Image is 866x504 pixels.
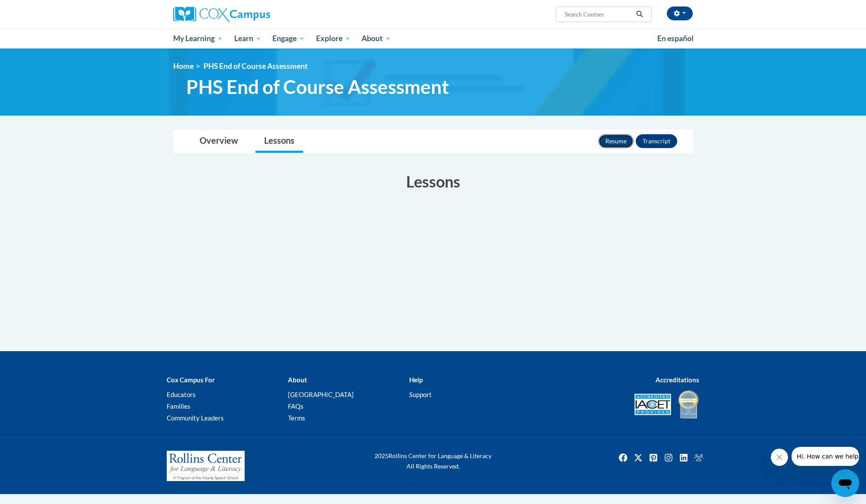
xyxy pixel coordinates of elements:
[652,29,699,48] a: En español
[288,402,304,410] a: FAQs
[677,451,691,465] img: LinkedIn icon
[288,414,305,422] a: Terms
[255,130,303,153] a: Lessons
[288,376,307,384] b: About
[677,451,691,465] a: Linkedin
[616,451,630,465] a: Facebook
[167,376,215,384] b: Cox Campus For
[631,451,645,465] img: Twitter icon
[160,29,706,48] div: Main menu
[310,29,356,48] a: Explore
[656,376,699,384] b: Accreditations
[662,451,675,465] a: Instagram
[316,33,351,44] span: Explore
[229,29,267,48] a: Learn
[173,6,270,22] img: Cox Campus
[173,33,223,44] span: My Learning
[657,34,694,43] span: En español
[167,402,191,410] a: Families
[409,391,432,398] a: Support
[204,61,308,71] span: PHS End of Course Assessment
[234,33,262,44] span: Learn
[167,391,196,398] a: Educators
[375,452,388,459] span: 2025
[362,33,391,44] span: About
[792,447,859,466] iframe: Message from company
[616,451,630,465] img: Facebook icon
[598,134,633,148] button: Resume
[662,451,675,465] img: Instagram icon
[173,61,194,71] a: Home
[646,451,660,465] a: Pinterest
[173,6,338,22] a: Cox Campus
[667,6,693,20] button: Account Settings
[168,29,229,48] a: My Learning
[646,451,660,465] img: Pinterest icon
[167,451,245,481] img: Rollins Center for Language & Literacy - A Program of the Atlanta Speech School
[356,29,397,48] a: About
[288,391,354,398] a: [GEOGRAPHIC_DATA]
[636,134,677,148] button: Transcript
[631,451,645,465] a: Twitter
[564,9,633,19] input: Search Courses
[409,376,423,384] b: Help
[692,451,706,465] a: Facebook Group
[771,449,788,466] iframe: Close message
[167,414,224,422] a: Community Leaders
[267,29,310,48] a: Engage
[633,9,646,19] button: Search
[186,75,449,98] span: PHS End of Course Assessment
[191,130,247,153] a: Overview
[692,451,706,465] img: Facebook group icon
[678,389,699,420] img: IDA® Accredited
[272,33,305,44] span: Engage
[342,451,524,472] div: Rollins Center for Language & Literacy All Rights Reserved.
[831,469,859,497] iframe: Button to launch messaging window
[5,6,70,13] span: Hi. How can we help?
[634,394,671,415] img: Accredited IACET® Provider
[173,171,693,192] h3: Lessons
